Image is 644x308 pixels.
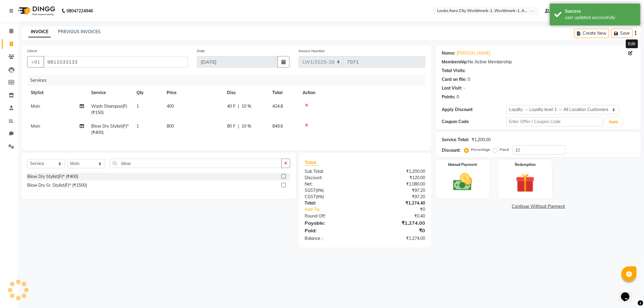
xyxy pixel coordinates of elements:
div: Discount: [442,147,461,154]
div: ₹1,274.00 [365,235,430,242]
div: ( ) [300,194,365,200]
label: Date [197,48,205,54]
div: ₹120.00 [365,175,430,181]
div: user updated successfully [565,14,636,21]
span: 849.6 [272,123,283,129]
div: Total Visits: [442,68,466,74]
div: Last Visit: [442,85,462,91]
span: 9% [317,194,323,199]
span: Wash Shampoo(F) (₹150) [91,103,127,115]
a: Continue Without Payment [437,203,640,210]
div: ₹97.20 [365,187,430,194]
div: ₹1,274.40 [365,200,430,206]
th: Service [88,86,133,100]
div: ₹0 [376,206,430,213]
div: ₹1,274.00 [365,219,430,227]
div: 0 [468,76,470,83]
div: Blow Dry Sr. Stylist(F)* (₹1500) [27,182,87,189]
div: Round Off: [300,213,365,219]
div: No Active Membership [442,59,635,65]
span: | [238,123,239,129]
div: ₹0.40 [365,213,430,219]
label: Fixed [500,147,509,152]
div: - [463,85,465,91]
div: Card on file: [442,76,467,83]
div: Edit [626,39,638,48]
input: Search by Name/Mobile/Email/Code [43,56,188,68]
div: Blow Dry Stylist(F)* (₹400) [27,173,78,180]
a: INVOICE [28,27,51,37]
span: Moin [31,123,40,129]
span: 80 F [227,123,235,129]
span: | [238,103,239,110]
div: ( ) [300,187,365,194]
div: Total: [300,200,365,206]
input: Search or Scan [110,159,282,168]
label: Manual Payment [448,162,477,167]
div: 0 [457,94,459,100]
th: Disc [223,86,269,100]
div: ₹1,200.00 [365,168,430,175]
div: Sub Total: [300,168,365,175]
b: 08047224946 [66,2,93,19]
a: Add Tip [300,206,376,213]
span: 9% [317,188,322,193]
div: ₹1,080.00 [365,181,430,187]
span: 1 [136,123,139,129]
div: Coupon Code [442,119,506,125]
a: PREVIOUS INVOICES [58,29,101,34]
span: Blow Dry Stylist(F)* (₹400) [91,123,129,135]
th: Total [269,86,299,100]
th: Qty [133,86,163,100]
div: ₹1,200.00 [472,137,491,143]
button: Save [611,29,633,38]
div: Service Total: [442,137,469,143]
span: 10 % [242,103,251,110]
label: Redemption [515,162,536,167]
div: ₹0 [365,227,430,234]
div: Balance : [300,235,365,242]
div: Paid: [300,227,365,234]
label: Client [27,48,37,54]
iframe: chat widget [619,284,638,302]
img: logo [15,2,57,19]
img: _cash.svg [447,171,478,193]
span: SGST [305,188,316,193]
span: 1 [136,103,139,109]
div: Net: [300,181,365,187]
span: 400 [167,103,174,109]
span: 40 F [227,103,235,110]
span: 800 [167,123,174,129]
img: _gift.svg [510,171,541,195]
label: Percentage [471,147,491,152]
button: +91 [27,56,44,68]
div: Membership: [442,59,468,65]
div: Services [28,75,430,86]
button: Create New [574,29,609,38]
div: Name: [442,50,456,56]
div: Payable: [300,219,365,227]
th: Price [163,86,223,100]
div: Success [565,8,636,14]
button: Apply [605,117,622,126]
span: Total [305,159,319,166]
span: 424.8 [272,103,283,109]
span: CGST [305,194,316,199]
th: Action [299,86,425,100]
a: [PERSON_NAME] [457,50,491,56]
div: Apply Discount [442,106,506,113]
div: ₹97.20 [365,194,430,200]
div: Discount: [300,175,365,181]
span: 10 % [242,123,251,129]
div: Points: [442,94,456,100]
th: Stylist [27,86,88,100]
input: Enter Offer / Coupon Code [506,117,603,126]
label: Invoice Number [299,48,325,54]
span: Moin [31,103,40,109]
